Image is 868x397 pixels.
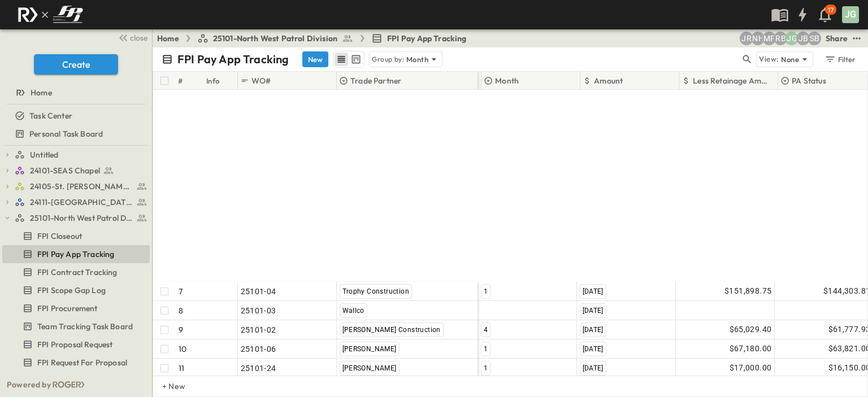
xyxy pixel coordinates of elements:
div: FPI Pay App Trackingtest [2,245,150,263]
span: 25101-06 [241,343,276,355]
p: Month [495,75,519,86]
span: Task Center [29,110,72,121]
span: 25101-04 [241,286,276,297]
div: JG [842,6,859,23]
a: Task Center [2,108,147,124]
a: Home [2,85,147,101]
span: 25101-03 [241,305,276,316]
span: FPI Scope Gap Log [37,285,106,296]
div: FPI Scope Gap Logtest [2,281,150,299]
a: 24101-SEAS Chapel [15,163,147,178]
div: FPI Proposal Requesttest [2,335,150,354]
span: Personal Task Board [29,128,103,139]
span: [PERSON_NAME] Construction [342,326,441,334]
div: Team Tracking Task Boardtest [2,317,150,335]
p: Amount [594,75,623,86]
div: Info [206,65,220,97]
div: # [176,72,204,90]
span: FPI Closeout [37,230,82,242]
button: test [850,32,863,45]
div: Jayden Ramirez (jramirez@fpibuilders.com) [740,32,753,45]
a: FPI Request For Proposal [2,355,147,370]
span: 24105-St. Matthew Kitchen Reno [30,181,133,192]
span: $17,000.00 [730,361,772,374]
div: table view [333,51,364,68]
a: Untitled [15,147,147,163]
span: 25101-North West Patrol Division [213,33,337,44]
div: Sterling Barnett (sterling@fpibuilders.com) [808,32,821,45]
a: Team Tracking Task Board [2,319,147,334]
a: 24111-[GEOGRAPHIC_DATA] [15,194,147,210]
a: FPI Pay App Tracking [2,246,147,262]
span: 1 [484,287,488,295]
a: Personal Task Board [2,126,147,142]
button: kanban view [349,53,363,66]
span: $67,180.00 [730,342,772,355]
p: Trade Partner [350,75,401,86]
span: $151,898.75 [724,285,771,298]
p: Less Retainage Amount [693,75,772,86]
span: [DATE] [583,287,604,295]
p: Group by: [372,54,404,65]
span: FPI Proposal Request [37,339,112,350]
a: FPI Procurement [2,300,147,316]
div: 24111-[GEOGRAPHIC_DATA]test [2,193,150,211]
a: FPI Scope Gap Log [2,282,147,298]
span: FPI Contract Tracking [37,267,118,278]
span: [PERSON_NAME] [342,345,397,353]
span: Team Tracking Task Board [37,321,133,332]
span: 1 [484,345,488,353]
span: [DATE] [583,364,604,372]
p: None [781,54,799,65]
div: Share [826,33,848,44]
button: New [302,51,328,67]
div: Untitledtest [2,146,150,164]
span: [DATE] [583,307,604,315]
a: 24105-St. Matthew Kitchen Reno [15,178,147,194]
span: 4 [484,326,488,334]
a: FPI Closeout [2,228,147,244]
p: PA Status [792,75,826,86]
span: 25101-24 [241,363,276,374]
div: 25101-North West Patrol Divisiontest [2,209,150,227]
div: FPI Closeouttest [2,227,150,245]
button: Create [34,54,118,75]
span: 25101-North West Patrol Division [30,212,133,224]
p: 11 [179,363,184,374]
div: # [178,65,183,97]
div: Josh Gille (jgille@fpibuilders.com) [785,32,798,45]
span: FPI Procurement [37,303,98,314]
a: 25101-North West Patrol Division [15,210,147,226]
div: Monica Pruteanu (mpruteanu@fpibuilders.com) [762,32,776,45]
p: 8 [179,305,183,316]
span: 25101-02 [241,324,276,335]
p: 17 [828,6,834,15]
p: FPI Pay App Tracking [177,51,289,67]
span: [DATE] [583,326,604,334]
span: $65,029.40 [730,323,772,336]
span: FPI Pay App Tracking [387,33,466,44]
div: Filter [824,53,856,66]
div: St. Vincent De Paul Renovationstest [2,369,150,387]
span: Wallco [342,307,364,315]
div: Personal Task Boardtest [2,125,150,143]
span: Trophy Construction [342,287,410,295]
div: Info [204,72,238,90]
span: Untitled [30,149,58,160]
span: 1 [484,364,488,372]
span: FPI Pay App Tracking [37,248,114,260]
button: close [114,29,150,45]
span: [DATE] [583,345,604,353]
p: 9 [179,324,183,335]
div: Regina Barnett (rbarnett@fpibuilders.com) [774,32,787,45]
div: FPI Contract Trackingtest [2,263,150,281]
span: FPI Request For Proposal [37,357,127,368]
div: FPI Request For Proposaltest [2,354,150,372]
button: row view [335,53,348,66]
img: c8d7d1ed905e502e8f77bf7063faec64e13b34fdb1f2bdd94b0e311fc34f8000.png [14,3,87,27]
a: FPI Contract Tracking [2,264,147,280]
div: Jeremiah Bailey (jbailey@fpibuilders.com) [796,32,810,45]
span: close [130,32,147,43]
a: FPI Pay App Tracking [371,33,466,44]
div: Nila Hutcheson (nhutcheson@fpibuilders.com) [751,32,765,45]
